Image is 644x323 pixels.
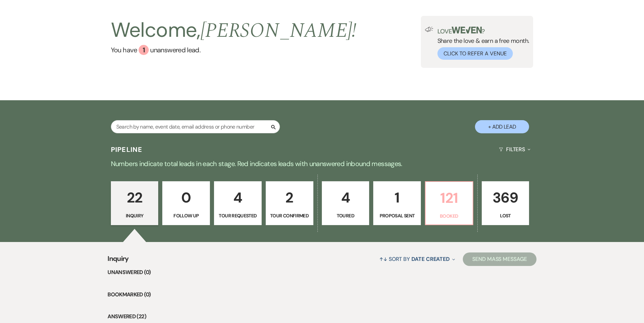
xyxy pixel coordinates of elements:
[167,212,206,219] p: Follow Up
[437,27,529,34] p: Love ?
[270,212,309,219] p: Tour Confirmed
[496,140,533,158] button: Filters
[463,252,536,266] button: Send Mass Message
[270,186,309,209] p: 2
[214,181,262,225] a: 4Tour Requested
[475,120,529,133] button: + Add Lead
[378,186,416,209] p: 1
[108,290,536,299] li: Bookmarked (0)
[430,187,469,209] p: 121
[486,186,525,209] p: 369
[111,16,357,45] h2: Welcome,
[79,158,566,169] p: Numbers indicate total leads in each stage. Red indicates leads with unanswered inbound messages.
[378,212,416,219] p: Proposal Sent
[430,212,469,220] p: Booked
[108,312,536,321] li: Answered (22)
[425,27,433,32] img: loud-speaker-illustration.svg
[379,255,387,263] span: ↑↓
[326,212,365,219] p: Toured
[486,212,525,219] p: Lost
[167,186,206,209] p: 0
[377,250,458,268] button: Sort By Date Created
[218,212,257,219] p: Tour Requested
[111,45,357,55] a: You have 1 unanswered lead.
[115,186,154,209] p: 22
[139,45,149,55] div: 1
[411,255,450,263] span: Date Created
[200,15,357,46] span: [PERSON_NAME] !
[322,181,369,225] a: 4Toured
[218,186,257,209] p: 4
[373,181,421,225] a: 1Proposal Sent
[111,145,143,154] h3: Pipeline
[326,186,365,209] p: 4
[115,212,154,219] p: Inquiry
[108,268,536,277] li: Unanswered (0)
[108,253,129,268] span: Inquiry
[482,181,529,225] a: 369Lost
[452,27,482,33] img: weven-logo-green.svg
[425,181,473,225] a: 121Booked
[111,181,159,225] a: 22Inquiry
[111,120,280,133] input: Search by name, event date, email address or phone number
[437,47,513,60] button: Click to Refer a Venue
[433,27,529,60] div: Share the love & earn a free month.
[266,181,313,225] a: 2Tour Confirmed
[162,181,210,225] a: 0Follow Up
